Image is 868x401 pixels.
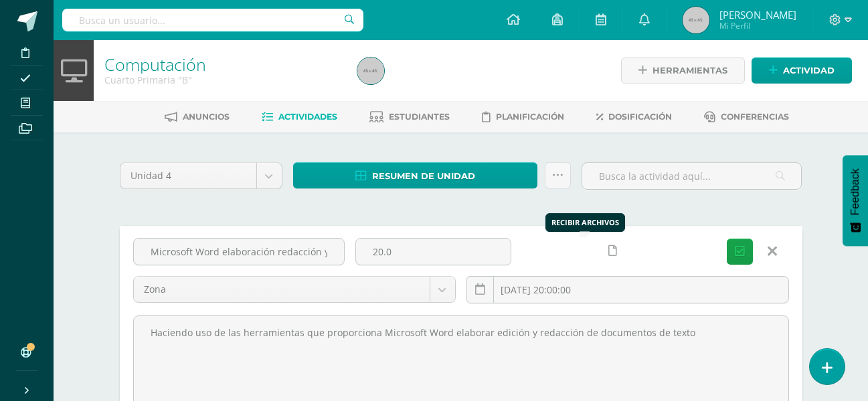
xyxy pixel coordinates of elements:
a: Actividad [752,57,852,84]
a: Anuncios [165,106,230,128]
span: Actividades [278,112,337,122]
a: Computación [104,53,206,76]
span: [PERSON_NAME] [719,8,796,21]
span: Anuncios [183,112,230,122]
span: Planificación [496,112,564,122]
div: Recibir Archivos [551,217,619,227]
input: Busca un usuario... [62,9,363,31]
a: Actividades [262,106,337,128]
span: Estudiantes [389,112,450,122]
a: Resumen de unidad [293,162,538,188]
span: Zona [144,277,420,302]
span: Mi Perfil [719,20,796,31]
a: Zona [134,277,455,302]
span: Herramientas [653,58,727,83]
div: Cuarto Primaria 'B' [104,74,341,86]
a: Unidad 4 [120,163,282,188]
span: Conferencias [721,112,789,122]
span: Feedback [849,168,861,215]
a: Planificación [482,106,564,128]
a: Herramientas [621,57,745,84]
input: Busca la actividad aquí... [582,163,801,189]
button: Feedback - Mostrar encuesta [843,155,868,246]
span: Dosificación [608,112,672,122]
a: Conferencias [704,106,789,128]
a: Dosificación [596,106,672,128]
h1: Computación [104,55,341,74]
span: Resumen de unidad [372,164,475,188]
input: Título [134,239,344,265]
span: Actividad [783,58,835,83]
input: Puntos máximos [356,239,511,265]
input: Fecha de entrega [467,277,788,303]
img: 45x45 [357,57,384,84]
a: Estudiantes [369,106,450,128]
img: 45x45 [683,7,709,33]
span: Unidad 4 [131,163,246,188]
